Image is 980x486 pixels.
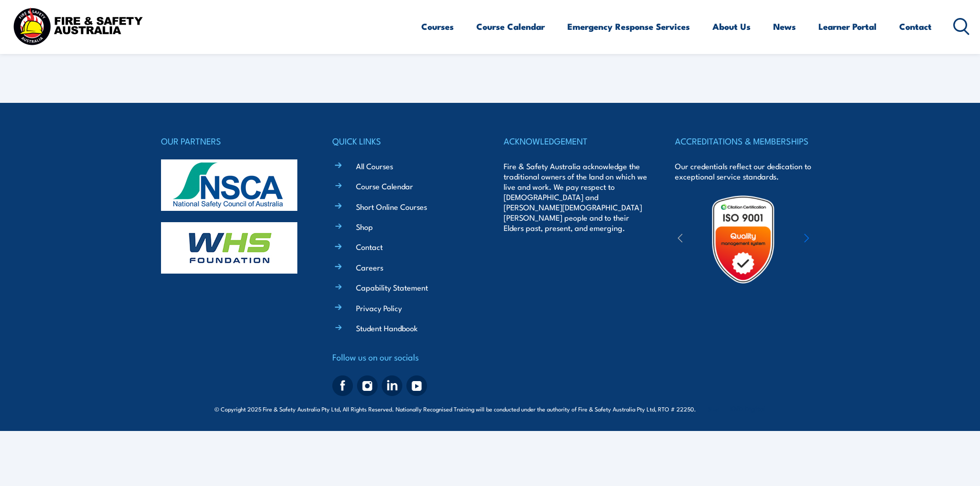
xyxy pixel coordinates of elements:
[476,13,545,40] a: Course Calendar
[773,13,796,40] a: News
[356,302,402,313] a: Privacy Policy
[356,181,413,191] a: Course Calendar
[818,13,877,40] a: Learner Portal
[712,13,751,40] a: About Us
[356,262,383,273] a: Careers
[504,134,648,148] h4: ACKNOWLEDGEMENT
[356,241,383,252] a: Contact
[675,134,819,148] h4: ACCREDITATIONS & MEMBERSHIPS
[356,322,418,333] a: Student Handbook
[215,404,765,413] span: © Copyright 2025 Fire & Safety Australia Pty Ltd, All Rights Reserved. Nationally Recognised Trai...
[356,201,427,212] a: Short Online Courses
[356,282,428,293] a: Capability Statement
[161,134,305,148] h4: OUR PARTNERS
[161,159,297,211] img: nsca-logo-footer
[356,160,393,171] a: All Courses
[332,134,476,148] h4: QUICK LINKS
[356,221,373,232] a: Shop
[504,161,648,233] p: Fire & Safety Australia acknowledge the traditional owners of the land on which we live and work....
[567,13,690,40] a: Emergency Response Services
[899,13,932,40] a: Contact
[698,194,788,284] img: Untitled design (19)
[708,405,765,413] span: Site:
[729,403,765,413] a: KND Digital
[789,222,878,257] img: ewpa-logo
[675,161,819,182] p: Our credentials reflect our dedication to exceptional service standards.
[161,222,297,274] img: whs-logo-footer
[421,13,454,40] a: Courses
[332,350,476,364] h4: Follow us on our socials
